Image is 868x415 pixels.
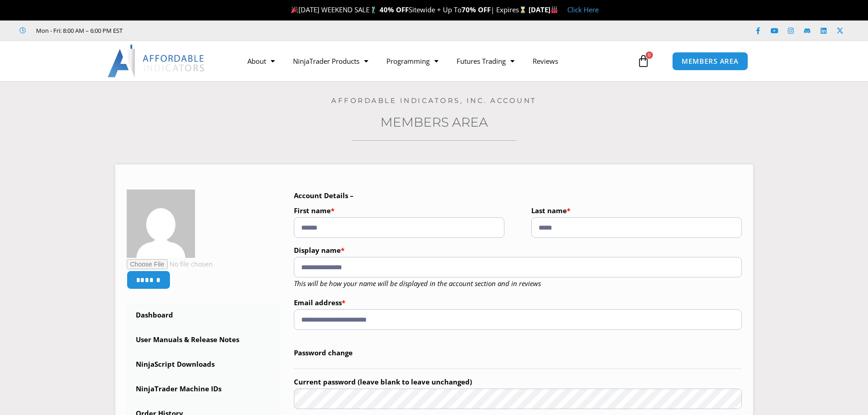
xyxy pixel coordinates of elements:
a: Click Here [567,5,599,14]
span: 0 [646,51,653,59]
a: Members Area [380,114,488,130]
img: 🎉 [291,6,298,13]
label: Current password (leave blank to leave unchanged) [294,375,742,389]
b: Account Details – [294,191,354,200]
strong: 40% OFF [380,5,409,14]
a: NinjaTrader Machine IDs [127,377,281,401]
a: NinjaScript Downloads [127,353,281,376]
a: NinjaTrader Products [284,51,377,72]
label: First name [294,204,504,217]
em: This will be how your name will be displayed in the account section and in reviews [294,279,541,288]
span: MEMBERS AREA [682,58,739,65]
label: Last name [531,204,742,217]
a: Reviews [524,51,567,72]
img: LogoAI | Affordable Indicators – NinjaTrader [108,45,205,77]
legend: Password change [294,338,742,369]
a: 0 [623,48,663,74]
nav: Menu [238,51,635,72]
strong: 70% OFF [462,5,491,14]
label: Email address [294,296,742,309]
img: 🏭 [551,6,558,13]
label: Display name [294,243,742,257]
a: Programming [377,51,447,72]
img: 1a2841084954954ca8ca395ca97caf412445bde364aec2d3ef9de113d589e191 [127,190,195,258]
a: Dashboard [127,303,281,327]
span: Mon - Fri: 8:00 AM – 6:00 PM EST [34,25,123,36]
a: Futures Trading [447,51,524,72]
a: About [238,51,284,72]
a: User Manuals & Release Notes [127,328,281,352]
iframe: Customer reviews powered by Trustpilot [135,26,272,35]
span: [DATE] WEEKEND SALE Sitewide + Up To | Expires [289,5,528,14]
strong: [DATE] [529,5,558,14]
a: Affordable Indicators, Inc. Account [331,96,537,105]
img: ⌛ [519,6,526,13]
a: MEMBERS AREA [672,52,748,71]
img: 🏌️‍♂️ [370,6,377,13]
